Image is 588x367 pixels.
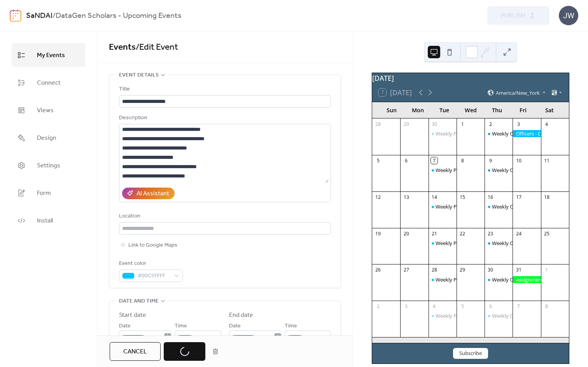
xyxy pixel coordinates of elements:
span: Link to Google Maps [128,241,177,250]
div: Sat [536,102,563,118]
div: Weekly Program Meeting [436,312,494,319]
div: 15 [459,194,466,200]
div: 24 [515,230,522,237]
a: Design [12,126,85,150]
div: 9 [487,157,494,164]
div: Weekly Office Hours [485,130,513,137]
div: 21 [431,230,437,237]
div: 8 [543,303,550,310]
span: Install [37,215,53,227]
div: Assignment Due: DataCamp Certifications [513,276,541,283]
span: Cancel [123,347,147,357]
div: 28 [431,267,437,273]
b: / [52,9,56,23]
div: 3 [403,303,409,310]
div: 2 [375,303,381,310]
div: 6 [403,157,409,164]
div: 17 [515,194,522,200]
div: 30 [487,267,494,273]
div: 14 [431,194,437,200]
div: AI Assistant [136,189,169,198]
a: Cancel [110,342,161,361]
div: Weekly Office Hours [485,276,513,283]
a: Views [12,98,85,122]
div: 6 [487,303,494,310]
div: Weekly Office Hours [485,203,513,210]
div: Officers - Complete Set 4 (Gen AI Tool Market Research Micro-job) [513,130,541,137]
div: 26 [375,267,381,273]
div: Weekly Office Hours [492,276,539,283]
div: 16 [487,194,494,200]
div: 27 [403,267,409,273]
div: 5 [375,157,381,164]
a: Connect [12,71,85,94]
div: Thu [484,102,510,118]
div: Weekly Office Hours [485,240,513,247]
div: 4 [431,303,437,310]
div: 29 [403,121,409,127]
div: Weekly Program Meeting [429,276,457,283]
div: 20 [403,230,409,237]
div: Weekly Program Meeting [429,312,457,319]
div: 8 [459,157,466,164]
span: Time [175,322,187,331]
span: Views [37,104,54,117]
div: 18 [543,194,550,200]
div: 2 [487,121,494,127]
div: Weekly Office Hours [485,167,513,174]
div: Weekly Program Meeting - Kahoot [436,130,515,137]
div: Weekly Office Hours [492,130,539,137]
div: Title [119,85,329,94]
a: Form [12,181,85,205]
div: 12 [375,194,381,200]
div: Weekly Office Hours [492,240,539,247]
div: 7 [515,303,522,310]
span: Date [229,322,241,331]
div: Description [119,113,329,123]
span: #00C5FFFF [138,271,170,281]
a: Settings [12,153,85,177]
div: Sun [378,102,405,118]
div: 4 [543,121,550,127]
div: Weekly Program Meeting - Ethical AI Debate [436,203,537,210]
div: Weekly Office Hours [492,167,539,174]
div: Weekly Program Meeting - AI-Powered Brainstorm [436,240,552,247]
img: logo [10,9,21,22]
div: Weekly Program Meeting - Kahoot [429,130,457,137]
div: 1 [543,267,550,273]
div: Weekly Office Hours [485,312,513,319]
span: Settings [37,160,60,172]
span: / Edit Event [136,39,178,56]
span: Date [119,322,131,331]
div: 1 [459,121,466,127]
div: 13 [403,194,409,200]
a: SaNDAI [26,9,52,23]
div: Wed [457,102,484,118]
div: Tue [431,102,458,118]
div: 30 [431,121,437,127]
span: Date and time [119,297,159,306]
span: America/New_York [496,90,540,95]
div: JW [559,6,578,25]
div: 31 [515,267,522,273]
span: Time [285,322,297,331]
span: Design [37,132,56,144]
b: DataGen Scholars - Upcoming Events [56,9,181,23]
div: Location [119,212,329,221]
div: 25 [543,230,550,237]
div: Weekly Office Hours [492,312,539,319]
span: Connect [37,77,61,89]
span: Form [37,187,51,199]
button: Subscribe [453,348,488,359]
div: Weekly Program Meeting [429,167,457,174]
div: 11 [543,157,550,164]
div: Event color [119,259,181,268]
div: Weekly Program Meeting [436,167,494,174]
span: Event details [119,71,159,80]
div: Weekly Program Meeting - AI-Powered Brainstorm [429,240,457,247]
div: Weekly Office Hours [492,203,539,210]
div: Weekly Program Meeting - Ethical AI Debate [429,203,457,210]
a: Install [12,209,85,232]
div: 28 [375,121,381,127]
div: 22 [459,230,466,237]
